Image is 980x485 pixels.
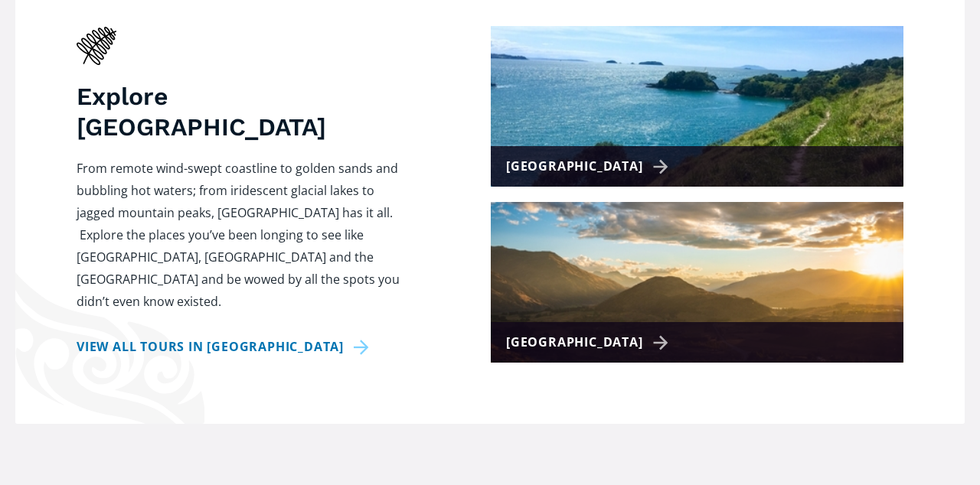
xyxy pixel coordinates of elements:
p: From remote wind-swept coastline to golden sands and bubbling hot waters; from iridescent glacial... [77,158,414,313]
a: View all tours in [GEOGRAPHIC_DATA] [77,336,374,358]
h3: Explore [GEOGRAPHIC_DATA] [77,81,414,142]
div: [GEOGRAPHIC_DATA] [506,331,674,353]
a: [GEOGRAPHIC_DATA] [491,26,903,187]
a: [GEOGRAPHIC_DATA] [491,202,903,363]
div: [GEOGRAPHIC_DATA] [506,155,674,177]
